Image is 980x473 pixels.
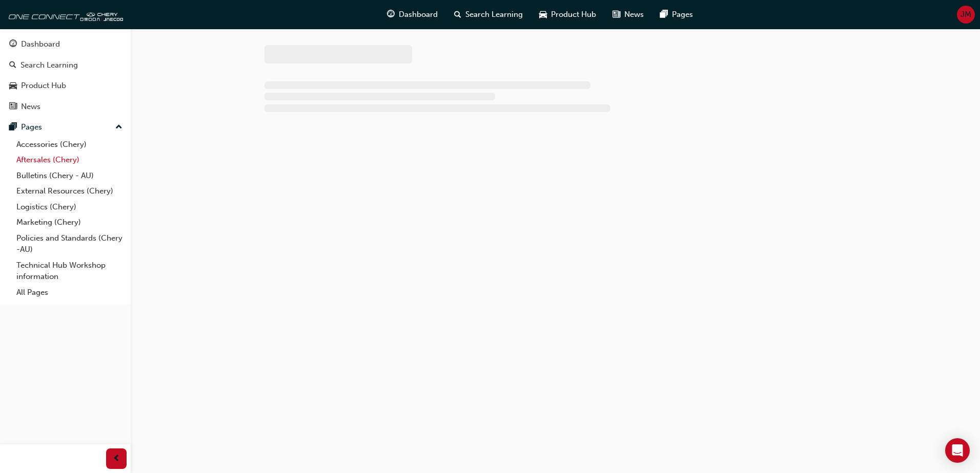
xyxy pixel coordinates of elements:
[21,101,40,113] div: News
[961,9,971,20] span: JM
[12,214,127,230] a: Marketing (Chery)
[12,285,127,300] a: All Pages
[957,6,975,24] button: JM
[21,121,42,133] div: Pages
[446,4,531,25] a: search-iconSearch Learning
[387,8,395,21] span: guage-icon
[4,97,127,116] a: News
[9,102,17,112] span: news-icon
[12,183,127,199] a: External Resources (Chery)
[4,33,127,118] button: DashboardSearch LearningProduct HubNews
[12,257,127,285] a: Technical Hub Workshop information
[9,123,17,132] span: pages-icon
[4,35,127,54] a: Dashboard
[4,118,127,137] button: Pages
[399,9,438,20] span: Dashboard
[660,8,668,21] span: pages-icon
[612,8,620,21] span: news-icon
[531,4,604,25] a: car-iconProduct Hub
[454,8,461,21] span: search-icon
[604,4,652,25] a: news-iconNews
[945,438,970,463] div: Open Intercom Messenger
[379,4,446,25] a: guage-iconDashboard
[652,4,701,25] a: pages-iconPages
[9,61,16,70] span: search-icon
[4,56,127,75] a: Search Learning
[12,137,127,153] a: Accessories (Chery)
[115,121,122,134] span: up-icon
[551,9,596,20] span: Product Hub
[9,81,17,91] span: car-icon
[4,76,127,95] a: Product Hub
[12,199,127,215] a: Logistics (Chery)
[465,9,523,20] span: Search Learning
[5,4,123,25] img: oneconnect
[113,453,120,465] span: prev-icon
[12,168,127,184] a: Bulletins (Chery - AU)
[21,80,66,92] div: Product Hub
[21,59,78,71] div: Search Learning
[539,8,547,21] span: car-icon
[21,38,60,50] div: Dashboard
[12,230,127,257] a: Policies and Standards (Chery -AU)
[12,152,127,168] a: Aftersales (Chery)
[624,9,644,20] span: News
[672,9,693,20] span: Pages
[9,40,17,49] span: guage-icon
